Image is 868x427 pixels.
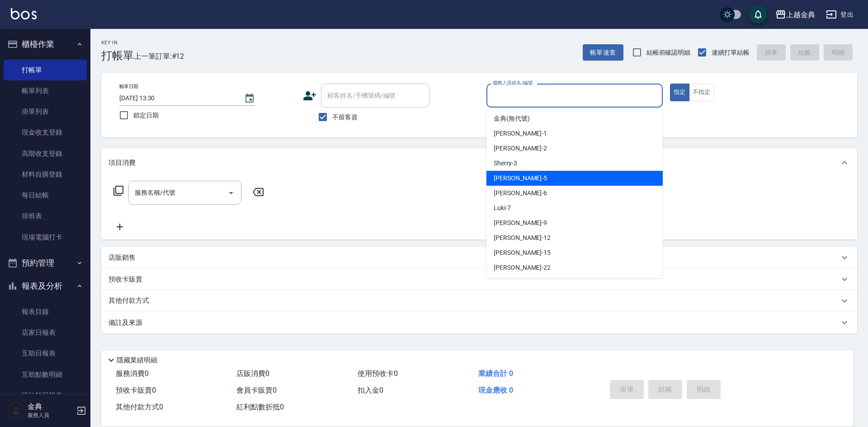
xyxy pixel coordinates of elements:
[4,227,87,248] a: 現場電腦打卡
[4,101,87,122] a: 掛單列表
[134,51,184,62] span: 上一筆訂單:#12
[28,411,74,419] p: 服務人員
[4,33,87,56] button: 櫃檯作業
[28,402,74,411] h5: 金典
[712,48,750,57] span: 連續打單結帳
[4,185,87,206] a: 每日結帳
[332,113,358,122] span: 不留客資
[786,9,815,20] div: 上越金典
[108,318,142,328] p: 備註及來源
[11,8,37,19] img: Logo
[494,263,551,272] span: [PERSON_NAME] -22
[583,44,623,61] button: 帳單速查
[822,6,857,23] button: 登出
[478,369,513,378] span: 業績合計 0
[116,386,156,394] span: 預收卡販賣 0
[101,312,857,333] div: 備註及來源
[236,369,269,378] span: 店販消費 0
[494,218,547,228] span: [PERSON_NAME] -9
[4,301,87,322] a: 報表目錄
[494,114,530,123] span: 金典 (無代號)
[4,206,87,226] a: 排班表
[4,364,87,385] a: 互助點數明細
[116,369,149,378] span: 服務消費 0
[358,369,398,378] span: 使用預收卡 0
[494,159,517,168] span: Sherry -3
[236,386,277,394] span: 會員卡販賣 0
[119,83,138,90] label: 帳單日期
[117,356,157,365] p: 隱藏業績明細
[4,385,87,406] a: 設計師日報表
[4,274,87,298] button: 報表及分析
[493,80,533,86] label: 服務人員姓名/編號
[689,84,714,101] button: 不指定
[116,403,163,411] span: 其他付款方式 0
[646,48,691,57] span: 結帳前確認明細
[108,158,136,168] p: 項目消費
[108,253,136,263] p: 店販銷售
[478,386,513,394] span: 現金應收 0
[4,80,87,101] a: 帳單列表
[494,233,551,243] span: [PERSON_NAME] -12
[358,386,383,394] span: 扣入金 0
[7,402,25,420] img: Person
[494,188,547,198] span: [PERSON_NAME] -6
[494,203,511,213] span: Luki -7
[4,322,87,343] a: 店家日報表
[494,174,547,183] span: [PERSON_NAME] -5
[239,88,260,109] button: Choose date, selected date is 2025-10-04
[772,5,819,24] button: 上越金典
[4,164,87,185] a: 材料自購登錄
[236,403,284,411] span: 紅利點數折抵 0
[224,186,238,200] button: Open
[101,148,857,177] div: 項目消費
[101,268,857,290] div: 預收卡販賣
[4,143,87,164] a: 高階收支登錄
[101,49,134,62] h3: 打帳單
[494,144,547,153] span: [PERSON_NAME] -2
[4,343,87,364] a: 互助日報表
[494,248,551,258] span: [PERSON_NAME] -15
[108,296,154,306] p: 其他付款方式
[108,275,142,284] p: 預收卡販賣
[101,290,857,312] div: 其他付款方式
[749,5,767,23] button: save
[101,247,857,268] div: 店販銷售
[494,129,547,138] span: [PERSON_NAME] -1
[119,91,235,106] input: YYYY/MM/DD hh:mm
[133,111,159,120] span: 鎖定日期
[101,40,134,46] h2: Key In
[4,122,87,143] a: 現金收支登錄
[4,251,87,275] button: 預約管理
[4,60,87,80] a: 打帳單
[670,84,689,101] button: 指定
